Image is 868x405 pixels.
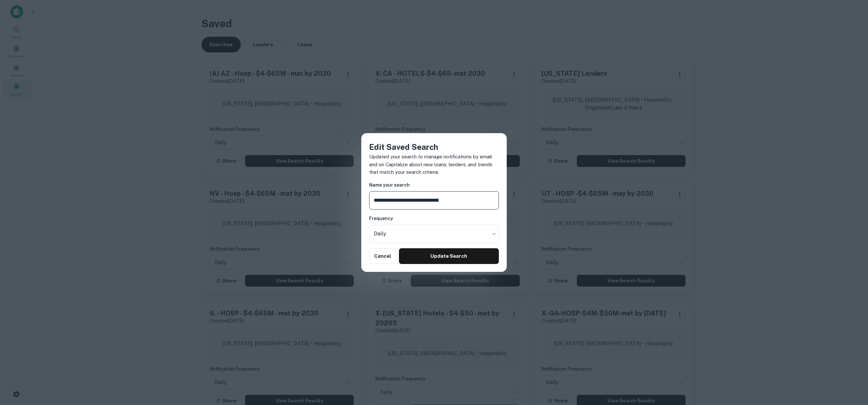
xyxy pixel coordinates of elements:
[369,215,499,222] h6: Frequency
[369,153,499,176] p: Updated your search to manage notifications by email and on Capitalize about new loans, lenders, ...
[835,353,868,384] iframe: Chat Widget
[369,141,499,153] h4: Edit Saved Search
[369,181,499,189] h6: Name your search
[399,248,499,264] button: Update Search
[369,225,499,243] div: Without label
[369,248,396,264] button: Cancel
